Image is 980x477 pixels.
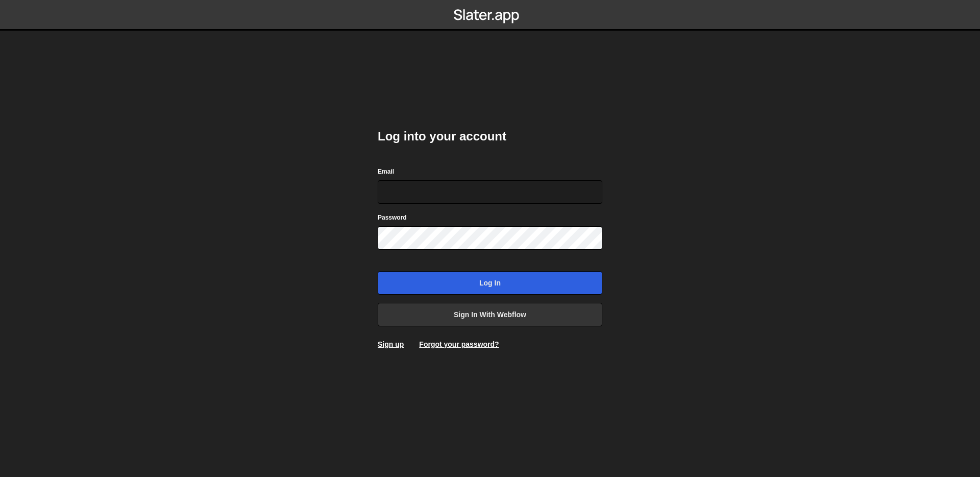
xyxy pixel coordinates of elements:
[419,340,499,348] a: Forgot your password?
[378,212,407,223] label: Password
[378,303,602,326] a: Sign in with Webflow
[378,128,602,145] h2: Log into your account
[378,271,602,295] input: Log in
[378,340,404,348] a: Sign up
[378,166,394,177] label: Email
